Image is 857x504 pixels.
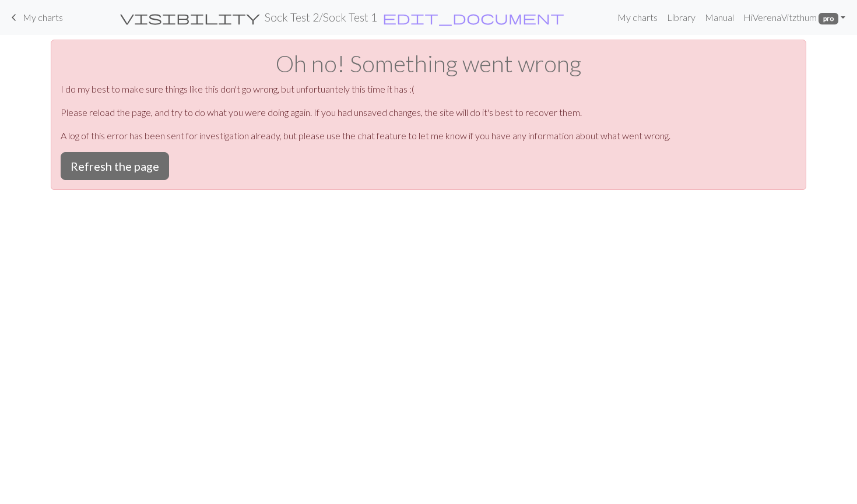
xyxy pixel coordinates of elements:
[700,6,739,29] a: Manual
[61,152,169,180] button: Refresh the page
[23,12,63,23] span: My charts
[613,6,662,29] a: My charts
[61,50,796,77] h1: Oh no! Something went wrong
[7,8,63,27] a: My charts
[739,6,850,29] a: HiVerenaVitzthum pro
[61,129,796,143] p: A log of this error has been sent for investigation already, but please use the chat feature to l...
[662,6,700,29] a: Library
[819,13,838,24] span: pro
[61,82,796,96] p: I do my best to make sure things like this don't go wrong, but unfortuantely this time it has :(
[382,9,564,26] span: edit_document
[265,10,377,24] h2: Sock Test 2 / Sock Test 1
[61,105,796,119] p: Please reload the page, and try to do what you were doing again. If you had unsaved changes, the ...
[7,9,21,26] span: keyboard_arrow_left
[120,9,260,26] span: visibility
